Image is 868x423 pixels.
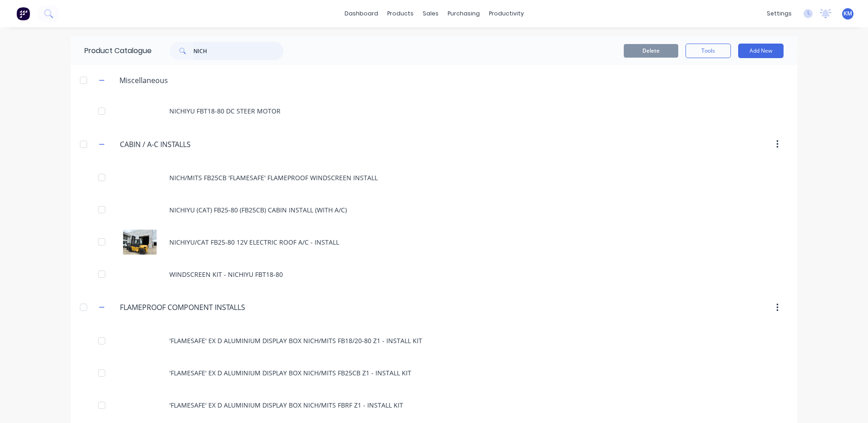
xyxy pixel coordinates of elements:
div: 'FLAMESAFE' EX D ALUMINIUM DISPLAY BOX NICH/MITS FBRF Z1 - INSTALL KIT [71,389,797,421]
div: Product Catalogue [71,36,152,65]
button: Delete [624,44,678,58]
div: 'FLAMESAFE' EX D ALUMINIUM DISPLAY BOX NICH/MITS FB18/20-80 Z1 - INSTALL KIT [71,325,797,357]
div: NICHIYU (CAT) FB25-80 (FB25CB) CABIN INSTALL (WITH A/C) [71,194,797,226]
div: WINDSCREEN KIT - NICHIYU FBT18-80 [71,258,797,290]
a: dashboard [340,7,383,20]
div: purchasing [443,7,484,20]
div: NICHIYU/CAT FB25-80 12V ELECTRIC ROOF A/C - INSTALLNICHIYU/CAT FB25-80 12V ELECTRIC ROOF A/C - IN... [71,226,797,258]
button: Tools [686,44,731,58]
span: KM [843,10,852,18]
input: Enter category name [120,302,247,313]
div: Miscellaneous [112,75,175,86]
button: Add New [738,44,784,58]
div: NICHIYU FBT18-80 DC STEER MOTOR [71,95,797,127]
div: sales [418,7,443,20]
div: 'FLAMESAFE' EX D ALUMINIUM DISPLAY BOX NICH/MITS FB25CB Z1 - INSTALL KIT [71,357,797,389]
div: settings [762,7,796,20]
div: productivity [484,7,528,20]
img: Factory [16,7,30,20]
input: Enter category name [120,139,227,150]
div: products [383,7,418,20]
input: Search... [193,42,283,60]
div: NICH/MITS FB25CB 'FLAMESAFE' FLAMEPROOF WINDSCREEN INSTALL [71,162,797,194]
